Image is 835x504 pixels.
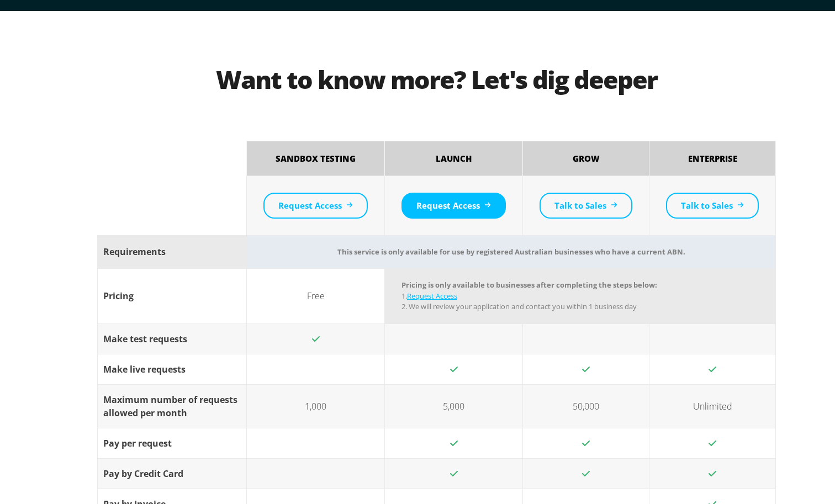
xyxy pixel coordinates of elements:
a: Talk to Sales [540,193,632,219]
div: Requirements [103,245,241,258]
div: Pay by Credit Card [103,467,241,480]
td: 1,000 [247,384,385,428]
span: 1. 2. We will review your application and contact you within 1 business day [401,291,637,312]
td: This service is only available for use by registered Australian businesses who have a current ABN. [247,235,776,269]
div: Make test requests [103,332,241,346]
th: Sandbox Testing [247,141,385,176]
th: Launch [385,141,523,176]
a: Talk to Sales [666,193,759,219]
a: Request Access [263,193,368,219]
td: Free [247,269,385,324]
a: Request Access [401,193,506,219]
td: 50,000 [523,384,649,428]
td: Unlimited [649,384,776,428]
th: Enterprise [649,141,776,176]
a: Request Access [407,291,457,301]
td: 5,000 [385,384,523,428]
td: Pricing is only available to businesses after completing the steps below: [385,269,776,324]
div: Pricing [103,289,241,303]
th: Grow [523,141,649,176]
div: Make live requests [103,363,241,376]
div: Pay per request [103,437,241,450]
div: Maximum number of requests allowed per month [103,393,241,420]
h2: Want to know more? Let's dig deeper [97,46,776,112]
